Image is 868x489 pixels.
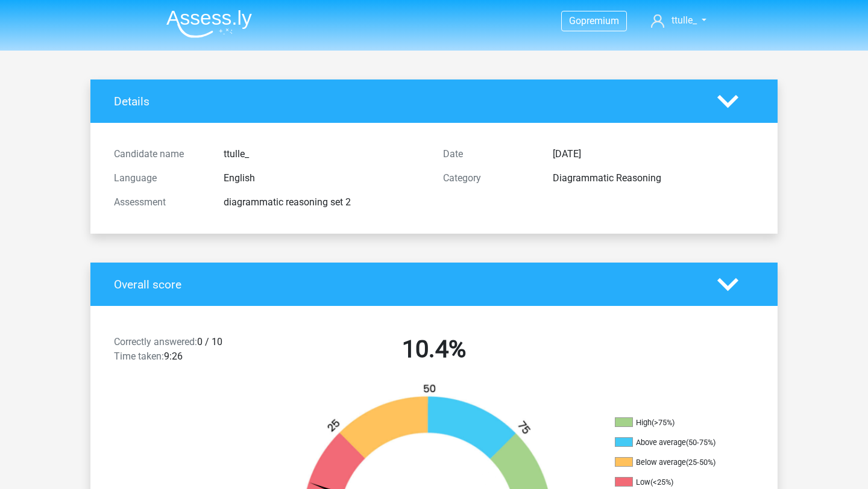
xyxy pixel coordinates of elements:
[215,195,434,210] div: diagrammatic reasoning set 2
[215,147,434,161] div: ttulle_
[278,335,590,364] h2: 10.4%
[650,478,673,487] div: (<25%)
[646,13,711,28] a: ttulle_
[114,278,699,291] h4: Overall score
[615,457,735,468] li: Below average
[105,335,269,369] div: 0 / 10 9:26
[652,418,675,427] div: (>75%)
[114,336,197,347] span: Correctly answered:
[544,171,763,185] div: Diagrammatic Reasoning
[215,171,434,185] div: English
[544,147,763,161] div: [DATE]
[686,458,715,467] div: (25-50%)
[569,15,581,26] span: Go
[105,147,215,161] div: Candidate name
[434,147,544,161] div: Date
[686,438,715,447] div: (50-75%)
[434,171,544,185] div: Category
[114,95,699,108] h4: Details
[615,437,735,448] li: Above average
[615,477,735,488] li: Low
[562,13,626,29] a: Gopremium
[114,350,164,362] span: Time taken:
[615,417,735,428] li: High
[581,15,619,26] span: premium
[105,171,215,185] div: Language
[671,14,697,26] span: ttulle_
[166,10,252,38] img: Assessly
[105,195,215,210] div: Assessment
